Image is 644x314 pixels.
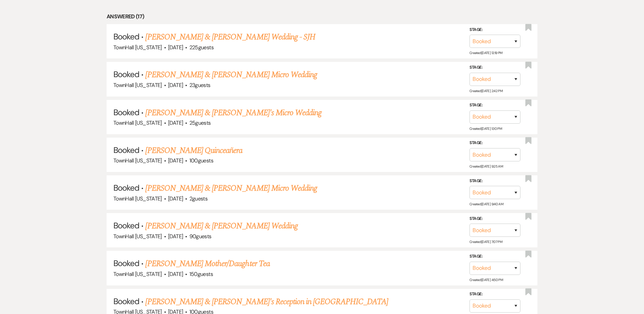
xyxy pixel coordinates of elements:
label: Stage: [470,64,520,71]
a: [PERSON_NAME] & [PERSON_NAME] Wedding - SJH [145,31,315,43]
span: Booked [113,258,139,268]
span: Booked [113,31,139,42]
span: [DATE] [168,157,183,164]
span: TownHall [US_STATE] [113,44,162,51]
a: [PERSON_NAME] & [PERSON_NAME]'s Micro Wedding [145,107,321,119]
span: TownHall [US_STATE] [113,119,162,126]
span: Created: [DATE] 2:42 PM [470,89,502,93]
span: 100 guests [189,157,213,164]
span: Created: [DATE] 7:07 PM [470,240,502,244]
span: TownHall [US_STATE] [113,157,162,164]
span: Booked [113,145,139,155]
span: TownHall [US_STATE] [113,195,162,202]
span: Created: [DATE] 1:30 PM [470,126,502,131]
span: 225 guests [189,44,214,51]
li: Answered (17) [107,12,537,21]
span: [DATE] [168,271,183,278]
a: [PERSON_NAME] & [PERSON_NAME] Micro Wedding [145,69,317,81]
a: [PERSON_NAME] Mother/Daughter Tea [145,258,270,270]
a: [PERSON_NAME] & [PERSON_NAME] Wedding [145,220,297,232]
span: Created: [DATE] 4:50 PM [470,277,503,282]
span: 150 guests [189,271,213,278]
span: [DATE] [168,44,183,51]
span: TownHall [US_STATE] [113,82,162,89]
span: 2 guests [189,195,208,202]
span: Created: [DATE] 12:19 PM [470,51,502,55]
span: Booked [113,69,139,80]
span: Booked [113,107,139,118]
a: [PERSON_NAME] & [PERSON_NAME]'s Reception in [GEOGRAPHIC_DATA] [145,296,388,308]
span: Created: [DATE] 9:40 AM [470,202,503,206]
label: Stage: [470,215,520,223]
a: [PERSON_NAME] Quinceañera [145,144,242,157]
span: Booked [113,182,139,193]
a: [PERSON_NAME] & [PERSON_NAME] Micro Wedding [145,182,317,194]
span: Created: [DATE] 9:25 AM [470,164,503,169]
span: 25 guests [189,119,211,126]
span: [DATE] [168,119,183,126]
span: [DATE] [168,233,183,240]
span: TownHall [US_STATE] [113,233,162,240]
label: Stage: [470,177,520,185]
span: Booked [113,296,139,307]
label: Stage: [470,26,520,34]
label: Stage: [470,139,520,147]
label: Stage: [470,291,520,298]
span: TownHall [US_STATE] [113,271,162,278]
span: [DATE] [168,195,183,202]
label: Stage: [470,102,520,109]
span: 23 guests [189,82,210,89]
span: Booked [113,220,139,231]
span: 90 guests [189,233,211,240]
span: [DATE] [168,82,183,89]
label: Stage: [470,253,520,260]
